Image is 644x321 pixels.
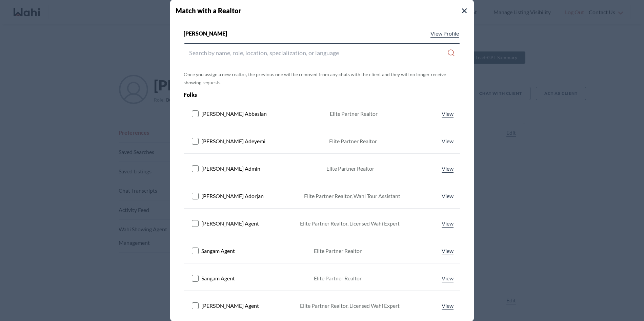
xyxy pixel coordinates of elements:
[304,192,400,200] div: Elite Partner Realtor, Wahi Tour Assistant
[460,7,468,15] button: Close Modal
[300,219,400,228] div: Elite Partner Realtor, Licensed Wahi Expert
[429,29,460,38] a: View profile
[440,165,455,173] a: View profile
[440,219,455,228] a: View profile
[201,219,259,228] span: [PERSON_NAME] Agent
[189,47,447,59] input: Search input
[314,247,362,255] div: Elite Partner Realtor
[314,274,362,282] div: Elite Partner Realtor
[176,5,474,16] h4: Match with a Realtor
[201,302,259,310] span: [PERSON_NAME] Agent
[201,247,235,255] span: Sangam Agent
[440,274,455,282] a: View profile
[440,192,455,200] a: View profile
[201,137,265,145] span: [PERSON_NAME] Adeyemi
[440,137,455,145] a: View profile
[326,165,374,173] div: Elite Partner Realtor
[201,192,264,200] span: [PERSON_NAME] Adorjan
[329,137,377,145] div: Elite Partner Realtor
[440,247,455,255] a: View profile
[201,110,267,118] span: [PERSON_NAME] Abbasian
[440,302,455,310] a: View profile
[201,165,260,173] span: [PERSON_NAME] Admin
[330,110,378,118] div: Elite Partner Realtor
[184,70,460,87] p: Once you assign a new realtor, the previous one will be removed from any chats with the client an...
[184,29,227,38] span: [PERSON_NAME]
[300,302,400,310] div: Elite Partner Realtor, Licensed Wahi Expert
[440,110,455,118] a: View profile
[184,91,405,99] div: Folks
[201,274,235,282] span: Sangam Agent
